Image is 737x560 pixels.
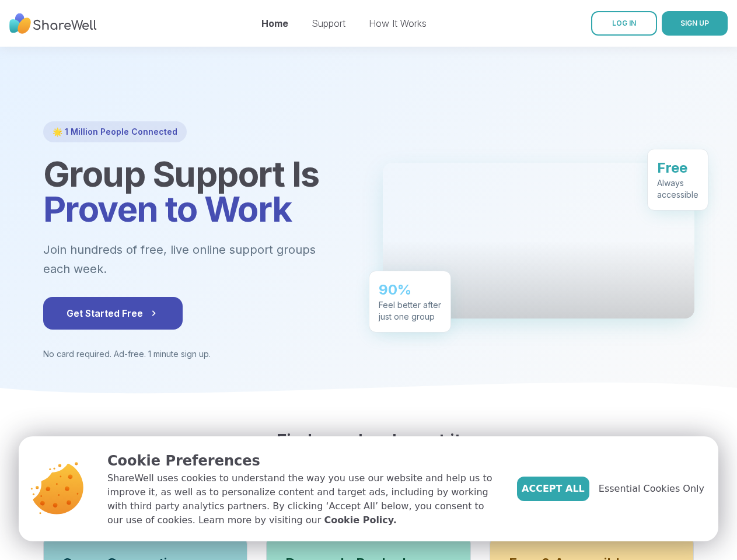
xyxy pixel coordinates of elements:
[517,477,589,501] button: Accept All
[43,121,187,142] div: 🌟 1 Million People Connected
[379,299,441,323] div: Feel better after just one group
[657,177,698,201] div: Always accessible
[43,430,694,451] h2: Find people who get it
[312,17,345,29] a: Support
[680,19,709,27] span: SIGN UP
[261,17,288,29] a: Home
[43,240,355,278] p: Join hundreds of free, live online support groups each week.
[107,450,498,471] p: Cookie Preferences
[657,159,698,177] div: Free
[67,306,159,320] span: Get Started Free
[591,11,657,36] a: LOG IN
[107,471,498,527] p: ShareWell uses cookies to understand the way you use our website and help us to improve it, as we...
[43,156,355,226] h1: Group Support Is
[522,482,585,496] span: Accept All
[43,297,183,330] button: Get Started Free
[369,17,427,29] a: How It Works
[379,281,441,299] div: 90%
[43,348,355,360] p: No card required. Ad-free. 1 minute sign up.
[662,11,728,36] button: SIGN UP
[43,188,292,230] span: Proven to Work
[612,19,636,27] span: LOG IN
[9,8,97,40] img: ShareWell Nav Logo
[599,482,704,496] span: Essential Cookies Only
[324,513,396,527] a: Cookie Policy.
